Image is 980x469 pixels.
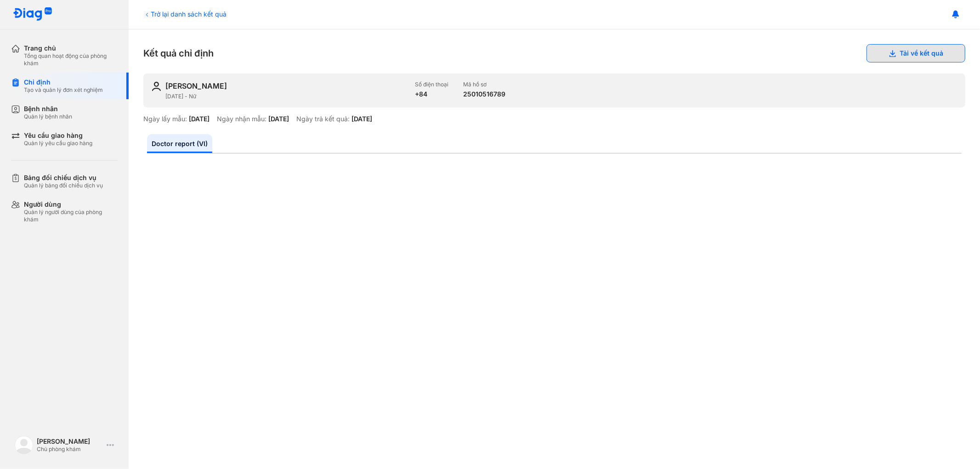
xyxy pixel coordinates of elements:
[415,90,448,98] div: +84
[165,93,408,100] div: [DATE] - Nữ
[37,446,103,453] div: Chủ phòng khám
[24,209,118,223] div: Quản lý người dùng của phòng khám
[151,81,162,92] img: user-icon
[24,182,103,189] div: Quản lý bảng đối chiếu dịch vụ
[24,86,103,94] div: Tạo và quản lý đơn xét nghiệm
[867,44,965,62] button: Tải về kết quả
[217,115,266,123] div: Ngày nhận mẫu:
[165,81,227,91] div: [PERSON_NAME]
[147,134,212,153] a: Doctor report (VI)
[24,131,92,140] div: Yêu cầu giao hàng
[13,7,52,22] img: logo
[143,44,965,62] div: Kết quả chỉ định
[189,115,210,123] div: [DATE]
[24,105,72,113] div: Bệnh nhân
[463,90,505,98] div: 25010516789
[24,44,118,52] div: Trang chủ
[143,115,187,123] div: Ngày lấy mẫu:
[463,81,505,88] div: Mã hồ sơ
[143,9,227,19] div: Trở lại danh sách kết quả
[24,200,118,209] div: Người dùng
[24,78,103,86] div: Chỉ định
[24,52,118,67] div: Tổng quan hoạt động của phòng khám
[24,174,103,182] div: Bảng đối chiếu dịch vụ
[268,115,289,123] div: [DATE]
[15,436,33,454] img: logo
[351,115,372,123] div: [DATE]
[296,115,350,123] div: Ngày trả kết quả:
[24,113,72,120] div: Quản lý bệnh nhân
[24,140,92,147] div: Quản lý yêu cầu giao hàng
[37,437,103,446] div: [PERSON_NAME]
[415,81,448,88] div: Số điện thoại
